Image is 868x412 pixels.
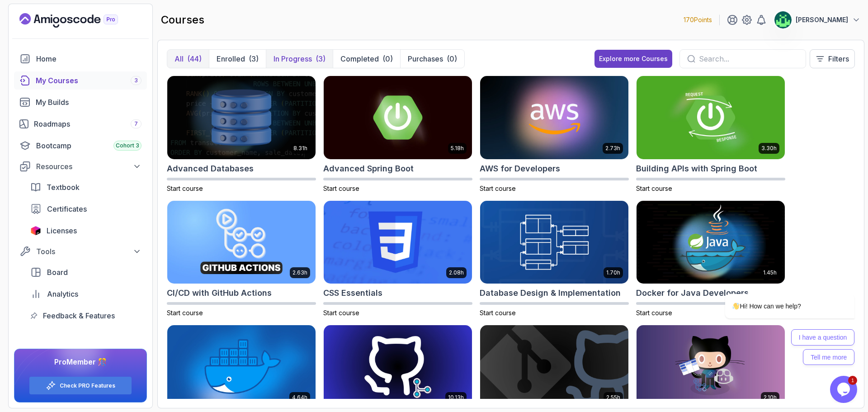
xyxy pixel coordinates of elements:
[167,201,316,284] img: CI/CD with GitHub Actions card
[209,50,266,68] button: Enrolled(3)
[480,162,560,175] h2: AWS for Developers
[382,53,393,64] div: (0)
[810,49,855,68] button: Filters
[448,394,464,401] p: 10.13h
[29,376,132,395] button: Check PRO Features
[447,53,457,64] div: (0)
[266,50,333,68] button: In Progress(3)
[408,53,443,64] p: Purchases
[323,287,382,299] h2: CSS Essentials
[480,76,628,159] img: AWS for Developers card
[161,13,204,27] h2: courses
[36,140,142,151] div: Bootcamp
[636,185,672,192] span: Start course
[636,162,757,175] h2: Building APIs with Spring Boot
[292,269,307,276] p: 2.63h
[14,71,147,90] a: courses
[47,267,68,278] span: Board
[480,287,621,299] h2: Database Design & Implementation
[774,11,861,29] button: user profile image[PERSON_NAME]
[217,53,245,64] p: Enrolled
[637,76,785,159] img: Building APIs with Spring Boot card
[36,161,142,172] div: Resources
[14,243,147,260] button: Tools
[167,162,254,175] h2: Advanced Databases
[25,178,147,196] a: textbook
[14,93,147,111] a: builds
[606,269,620,276] p: 1.70h
[134,120,138,128] span: 7
[14,50,147,68] a: home
[167,50,209,68] button: All(44)
[43,310,115,321] span: Feedback & Features
[606,394,620,401] p: 2.55h
[324,76,472,159] img: Advanced Spring Boot card
[167,76,316,159] img: Advanced Databases card
[323,185,359,192] span: Start course
[274,53,312,64] p: In Progress
[480,201,628,284] img: Database Design & Implementation card
[796,15,848,24] p: [PERSON_NAME]
[14,115,147,133] a: roadmaps
[830,376,859,403] iframe: chat widget
[14,158,147,175] button: Resources
[292,394,307,401] p: 4.64h
[47,225,77,236] span: Licenses
[699,53,798,64] input: Search...
[323,309,359,317] span: Start course
[451,145,464,152] p: 5.18h
[324,201,472,284] img: CSS Essentials card
[594,50,672,68] button: Explore more Courses
[761,145,777,152] p: 3.30h
[684,15,712,24] p: 170 Points
[47,204,87,214] span: Certificates
[480,185,516,192] span: Start course
[25,222,147,240] a: licenses
[19,13,139,28] a: Landing page
[167,185,203,192] span: Start course
[167,325,316,408] img: Docker For Professionals card
[293,145,307,152] p: 8.31h
[340,53,379,64] p: Completed
[47,289,78,299] span: Analytics
[25,307,147,325] a: feedback
[47,182,80,193] span: Textbook
[637,201,785,284] img: Docker for Java Developers card
[30,226,41,235] img: jetbrains icon
[605,145,620,152] p: 2.73h
[449,269,464,276] p: 2.08h
[249,53,259,64] div: (3)
[25,200,147,218] a: certificates
[323,162,414,175] h2: Advanced Spring Boot
[324,325,472,408] img: Git for Professionals card
[36,246,142,257] div: Tools
[60,382,115,389] a: Check PRO Features
[34,118,142,129] div: Roadmaps
[696,212,859,371] iframe: chat widget
[480,309,516,317] span: Start course
[36,97,142,108] div: My Builds
[480,325,628,408] img: Git & GitHub Fundamentals card
[36,53,142,64] div: Home
[636,287,749,299] h2: Docker for Java Developers
[828,53,849,64] p: Filters
[36,75,142,86] div: My Courses
[599,54,668,63] div: Explore more Courses
[134,77,138,84] span: 3
[167,287,272,299] h2: CI/CD with GitHub Actions
[25,285,147,303] a: analytics
[14,137,147,155] a: bootcamp
[637,325,785,408] img: GitHub Toolkit card
[400,50,464,68] button: Purchases(0)
[187,53,202,64] div: (44)
[774,11,792,28] img: user profile image
[636,309,672,317] span: Start course
[316,53,325,64] div: (3)
[167,309,203,317] span: Start course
